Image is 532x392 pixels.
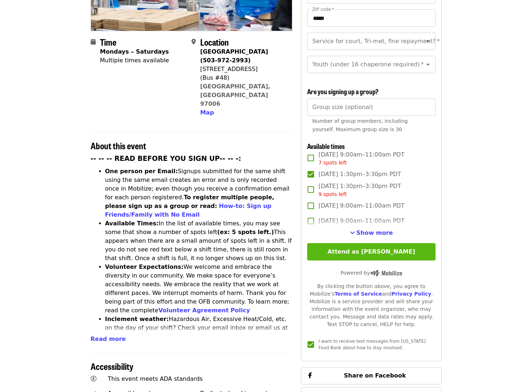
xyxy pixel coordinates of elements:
[341,270,402,276] span: Powered by
[391,291,431,297] a: Privacy Policy
[105,220,159,227] strong: Available Times:
[307,243,435,260] button: Attend as [PERSON_NAME]
[91,38,96,45] i: calendar icon
[312,118,408,132] span: Number of group members, including yourself. Maximum group size is 30
[318,160,347,166] span: 7 spots left
[423,59,433,70] button: Open
[200,36,229,48] span: Location
[318,150,404,167] span: [DATE] 9:00am–11:00am PDT
[100,36,116,48] span: Time
[100,56,169,65] div: Multiple times available
[91,139,146,152] span: About this event
[301,367,441,384] button: Share on Facebook
[105,219,293,263] li: In the list of available times, you may see some that show a number of spots left This appears wh...
[307,87,379,96] span: Are you signing up a group?
[318,170,401,179] span: [DATE] 1:30pm–3:30pm PDT
[105,316,169,322] strong: Inclement weather:
[91,360,133,372] span: Accessibility
[158,307,250,314] a: Volunteer Agreement Policy
[191,38,196,45] i: map-marker-alt icon
[307,99,435,116] input: [object Object]
[105,194,275,209] strong: To register multiple people, please sign up as a group or read:
[350,229,393,237] button: See more timeslots
[312,7,334,12] label: ZIP code
[200,48,268,64] strong: [GEOGRAPHIC_DATA] (503-972-2993)
[307,141,345,151] span: Available times
[200,83,271,107] a: [GEOGRAPHIC_DATA], [GEOGRAPHIC_DATA] 97006
[217,229,274,235] strong: (ex: 5 spots left.)
[105,203,272,218] a: How-to: Sign up Friends/Family with No Email
[200,65,286,74] div: [STREET_ADDRESS]
[200,108,214,117] button: Map
[307,9,435,27] input: ZIP code
[423,36,433,46] button: Open
[318,201,404,210] span: [DATE] 9:00am–11:00am PDT
[105,167,293,219] li: Signups submitted for the same shift using the same email creates an error and is only recorded o...
[318,217,404,225] span: [DATE] 9:00am–11:00am PDT
[105,168,178,175] strong: One person per Email:
[307,283,435,328] div: By clicking the button above, you agree to Mobilize's and . Mobilize is a service provider and wi...
[200,74,286,82] div: (Bus #48)
[344,372,406,379] span: Share on Facebook
[370,270,402,276] img: Powered by Mobilize
[318,182,401,198] span: [DATE] 1:30pm–3:30pm PDT
[105,263,293,315] li: We welcome and embrace the diversity in our community. We make space for everyone’s accessibility...
[356,229,393,236] span: Show more
[108,375,203,382] span: This event meets ADA standards
[105,263,184,270] strong: Volunteer Expectations:
[91,335,126,342] span: Read more
[318,191,347,197] span: 9 spots left
[100,48,169,55] strong: Mondays – Saturdays
[91,155,242,162] strong: -- -- -- READ BEFORE YOU SIGN UP-- -- -:
[91,375,96,382] i: universal-access icon
[334,291,382,297] a: Terms of Service
[318,339,425,350] span: I want to receive text messages from [US_STATE] Food Bank about how to stay involved.
[200,109,214,116] span: Map
[91,335,126,343] button: Read more
[105,315,293,358] li: Hazardous Air, Excessive Heat/Cold, etc. on the day of your shift? Check your email inbox or emai...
